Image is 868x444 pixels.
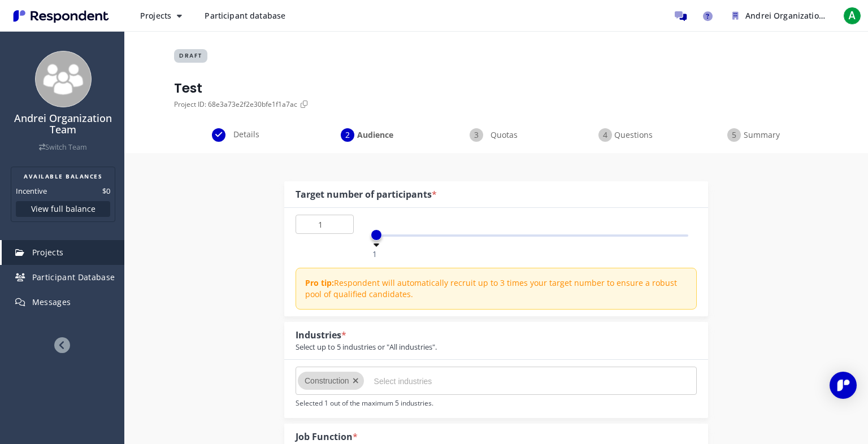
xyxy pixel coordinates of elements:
span: 1 [371,248,379,260]
input: Select industries [374,372,544,391]
strong: Pro tip: [305,277,334,288]
span: Details [228,129,265,140]
dd: $0 [102,185,110,197]
div: Open Intercom Messenger [830,372,857,399]
div: Audience [303,128,432,142]
div: Industries [296,329,437,352]
button: A [841,6,863,26]
p: Respondent will automatically recruit up to 3 times your target number to ensure a robust pool of... [305,277,689,300]
span: Projects [32,247,64,258]
button: View full balance [16,201,110,217]
button: Andrei Organization Team [723,6,836,26]
a: Message participants [669,5,692,27]
span: Messages [32,297,71,307]
span: Participant Database [32,272,115,282]
div: Select up to 5 industries or "All industries". [296,342,437,352]
span: Andrei Organization Team [745,10,847,21]
span: Questions [614,129,652,141]
img: team_avatar_256.png [35,51,92,107]
a: Participant database [196,6,294,26]
div: Target number of participants [296,188,437,201]
div: Selected 1 out of the maximum 5 industries. [296,398,697,408]
a: Switch Team [39,142,87,152]
a: Help and support [696,5,719,27]
h4: Andrei Organization Team [7,113,119,136]
h1: Test [174,81,310,97]
button: Projects [131,6,191,26]
div: Quotas [432,128,561,142]
span: DRAFT [174,49,207,63]
button: Remove Construction [353,375,359,387]
span: Summary [743,129,780,141]
span: Participant database [205,10,285,21]
span: Project ID: 68e3a73e2f2e30bfe1f1a7ac [174,99,297,109]
div: Summary [689,128,818,142]
span: Quotas [485,129,523,141]
h2: AVAILABLE BALANCES [16,172,110,181]
div: Questions [561,128,689,142]
span: Construction [305,376,349,385]
span: Projects [140,10,171,21]
div: Details [174,128,303,142]
dt: Incentive [16,185,47,197]
section: Balance summary [11,167,115,222]
span: A [843,7,861,25]
img: Respondent [9,7,113,25]
span: Audience [357,129,394,141]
